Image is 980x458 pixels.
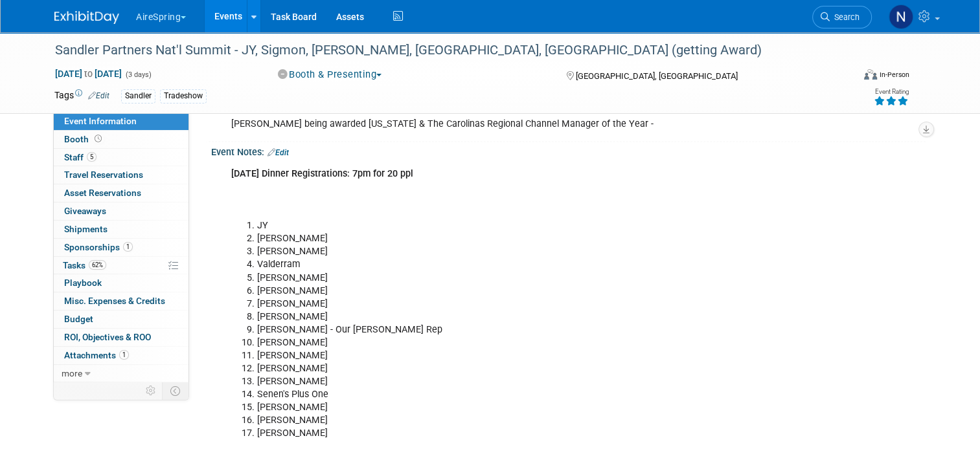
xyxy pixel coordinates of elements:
a: Travel Reservations [54,166,188,184]
div: Event Notes: [211,142,926,159]
a: Budget [54,311,188,328]
span: [GEOGRAPHIC_DATA], [GEOGRAPHIC_DATA] [576,71,738,81]
span: 62% [89,260,106,270]
span: 5 [87,152,97,162]
div: [PERSON_NAME] being awarded [US_STATE] & The Carolinas Regional Channel Manager of the Year - [222,111,787,137]
span: 1 [123,242,133,252]
li: [PERSON_NAME] [257,336,779,349]
td: Personalize Event Tab Strip [140,382,163,399]
li: [PERSON_NAME] [257,414,779,427]
span: Travel Reservations [64,169,143,180]
li: [PERSON_NAME] [257,232,779,245]
a: Attachments1 [54,347,188,364]
li: [PERSON_NAME] [257,285,779,298]
a: Event Information [54,113,188,130]
a: Edit [268,148,289,157]
span: Event Information [64,116,137,126]
td: Tags [54,89,109,104]
a: Playbook [54,274,188,292]
img: Format-Inperson.png [864,69,877,80]
span: (3 days) [124,71,152,79]
img: ExhibitDay [54,11,119,24]
a: Search [812,6,872,28]
li: Valderram [257,258,779,271]
a: Shipments [54,221,188,238]
span: Giveaways [64,206,106,216]
a: Staff5 [54,149,188,166]
li: [PERSON_NAME] - Our [PERSON_NAME] Rep [257,323,779,336]
a: Asset Reservations [54,184,188,202]
span: Tasks [63,260,106,270]
li: [PERSON_NAME] [257,427,779,440]
span: [DATE] [DATE] [54,68,122,80]
span: Playbook [64,278,102,288]
span: Shipments [64,224,108,234]
a: Edit [88,91,109,100]
div: Event Rating [874,89,909,95]
li: [PERSON_NAME] [257,362,779,375]
div: Event Format [783,67,909,87]
span: Booth not reserved yet [92,134,104,144]
span: Staff [64,152,97,162]
a: Booth [54,131,188,148]
span: more [62,368,82,378]
span: Misc. Expenses & Credits [64,296,165,306]
span: Asset Reservations [64,188,141,198]
li: [PERSON_NAME] [257,401,779,414]
div: Sandler [121,89,155,103]
a: Sponsorships1 [54,239,188,256]
span: 1 [119,350,129,360]
img: Natalie Pyron [889,5,913,29]
span: to [82,69,95,79]
span: Booth [64,134,104,144]
span: Sponsorships [64,242,133,252]
li: [PERSON_NAME] [257,349,779,362]
a: Giveaways [54,202,188,220]
div: In-Person [879,70,909,80]
b: [DATE] Dinner Registrations: 7pm for 20 ppl [231,168,413,179]
div: Tradeshow [160,89,207,103]
li: JY [257,219,779,232]
li: [PERSON_NAME] [257,375,779,388]
div: Sandler Partners Nat'l Summit - JY, Sigmon, [PERSON_NAME], [GEOGRAPHIC_DATA], [GEOGRAPHIC_DATA] (... [51,39,837,62]
a: Misc. Expenses & Credits [54,292,188,310]
span: Attachments [64,350,129,360]
span: Budget [64,314,93,324]
span: ROI, Objectives & ROO [64,332,151,342]
li: [PERSON_NAME] [257,298,779,311]
a: Tasks62% [54,257,188,274]
li: [PERSON_NAME] [257,245,779,258]
button: Booth & Presenting [273,68,387,82]
td: Toggle Event Tabs [163,382,189,399]
a: ROI, Objectives & ROO [54,329,188,346]
a: more [54,365,188,382]
li: [PERSON_NAME] [257,311,779,323]
li: [PERSON_NAME] [257,272,779,285]
span: Search [830,12,860,22]
li: Senen's Plus One [257,388,779,401]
